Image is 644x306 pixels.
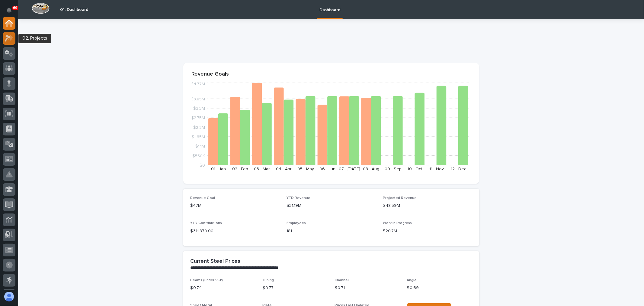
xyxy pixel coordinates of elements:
[191,285,255,291] p: $ 0.74
[193,106,205,111] tspan: $3.3M
[254,167,270,171] text: 03 - Mar
[191,116,205,120] tspan: $2.75M
[8,7,15,17] div: Notifications69
[384,167,401,171] text: 09 - Sep
[287,221,306,225] span: Employees
[191,82,205,86] tspan: $4.77M
[338,167,360,171] text: 07 - [DATE]
[383,203,472,209] p: $48.59M
[363,167,379,171] text: 08 - Aug
[193,125,205,129] tspan: $2.2M
[451,167,466,171] text: 12 - Dec
[192,71,471,78] p: Revenue Goals
[383,196,417,200] span: Projected Revenue
[192,154,205,158] tspan: $550K
[191,135,205,139] tspan: $1.65M
[232,167,248,171] text: 02 - Feb
[429,167,444,171] text: 11 - Nov
[408,167,422,171] text: 10 - Oct
[191,258,241,265] h2: Current Steel Prices
[263,278,274,282] span: Tubing
[60,7,88,12] h2: 01. Dashboard
[287,196,310,200] span: YTD Revenue
[191,203,280,209] p: $47M
[3,4,15,16] button: Notifications
[297,167,314,171] text: 05 - May
[191,97,205,101] tspan: $3.85M
[335,285,400,291] p: $ 0.71
[191,278,223,282] span: Beams (under 55#)
[407,278,417,282] span: Angle
[276,167,292,171] text: 04 - Apr
[407,285,472,291] p: $ 0.69
[335,278,349,282] span: Channel
[287,203,376,209] p: $31.19M
[200,163,205,168] tspan: $0
[191,221,222,225] span: YTD Contributions
[191,228,280,234] p: $ 311,870.00
[3,290,15,303] button: users-avatar
[319,167,335,171] text: 06 - Jun
[191,196,215,200] span: Revenue Goal
[13,6,17,10] p: 69
[383,221,412,225] span: Work in Progress
[32,3,50,14] img: Workspace Logo
[263,285,328,291] p: $ 0.77
[383,228,472,234] p: $20.7M
[211,167,226,171] text: 01 - Jan
[287,228,376,234] p: 181
[195,144,205,148] tspan: $1.1M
